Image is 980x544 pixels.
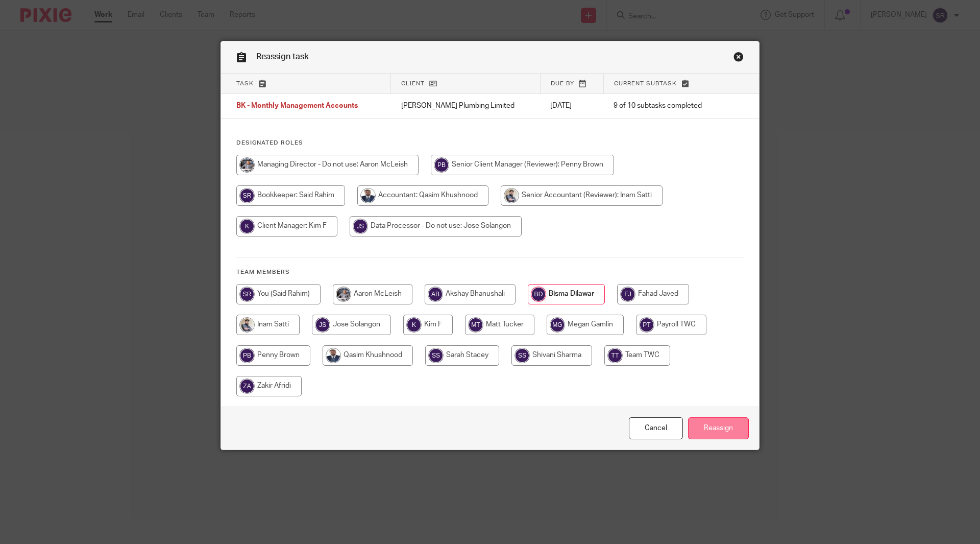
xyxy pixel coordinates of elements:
[236,81,254,86] span: Task
[688,417,749,439] input: Reassign
[603,94,725,119] td: 9 of 10 subtasks completed
[733,52,744,65] a: Close this dialog window
[550,101,593,111] p: [DATE]
[401,101,530,111] p: [PERSON_NAME] Plumbing Limited
[551,81,574,86] span: Due by
[236,268,744,276] h4: Team members
[256,53,309,61] span: Reassign task
[401,81,425,86] span: Client
[236,139,744,147] h4: Designated Roles
[614,81,677,86] span: Current subtask
[236,103,358,110] span: BK - Monthly Management Accounts
[629,417,683,439] a: Close this dialog window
